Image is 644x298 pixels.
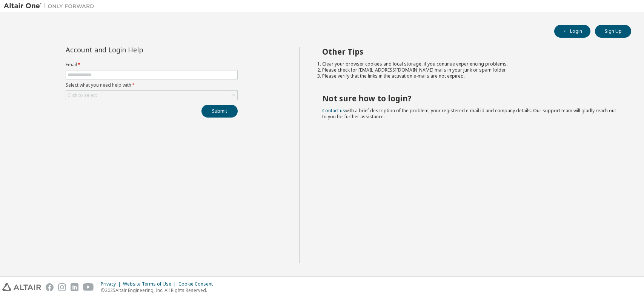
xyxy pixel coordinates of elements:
div: Click to select [68,92,97,98]
div: Cookie Consent [178,281,217,287]
button: Login [554,25,590,38]
p: © 2025 Altair Engineering, Inc. All Rights Reserved. [101,287,217,293]
img: instagram.svg [58,283,66,291]
span: with a brief description of the problem, your registered e-mail id and company details. Our suppo... [322,107,616,120]
div: Account and Login Help [66,47,203,53]
img: Altair One [4,2,98,10]
button: Sign Up [595,25,631,38]
img: linkedin.svg [71,283,78,291]
img: facebook.svg [46,283,54,291]
img: altair_logo.svg [2,283,41,291]
li: Please verify that the links in the activation e-mails are not expired. [322,73,618,79]
div: Privacy [101,281,123,287]
div: Website Terms of Use [123,281,178,287]
div: Click to select [66,91,237,100]
a: Contact us [322,107,345,114]
button: Submit [201,105,238,118]
label: Select what you need help with [66,82,238,88]
h2: Not sure how to login? [322,93,618,103]
li: Clear your browser cookies and local storage, if you continue experiencing problems. [322,61,618,67]
label: Email [66,62,238,68]
li: Please check for [EMAIL_ADDRESS][DOMAIN_NAME] mails in your junk or spam folder. [322,67,618,73]
img: youtube.svg [83,283,94,291]
h2: Other Tips [322,47,618,57]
